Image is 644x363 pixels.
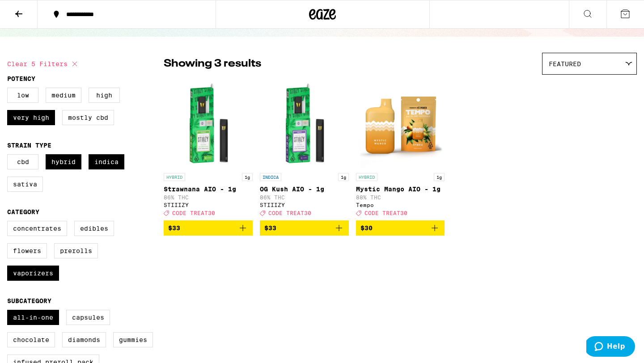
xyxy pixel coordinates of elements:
[260,173,281,181] p: INDICA
[62,110,114,125] label: Mostly CBD
[7,88,38,103] label: Low
[54,243,98,258] label: Prerolls
[260,186,349,193] p: OG Kush AIO - 1g
[434,173,445,181] p: 1g
[7,310,59,325] label: All-In-One
[7,266,59,281] label: Vaporizers
[356,79,445,169] img: Tempo - Mystic Mango AIO - 1g
[356,220,445,236] button: Add to bag
[7,110,55,125] label: Very High
[74,221,114,236] label: Edibles
[7,221,67,236] label: Concentrates
[7,53,80,75] button: Clear 5 filters
[89,154,124,169] label: Indica
[89,88,120,103] label: High
[164,79,253,169] img: STIIIZY - Strawnana AIO - 1g
[356,194,445,200] p: 88% THC
[7,177,43,192] label: Sativa
[164,186,253,193] p: Strawnana AIO - 1g
[113,332,153,347] label: Gummies
[7,243,47,258] label: Flowers
[164,79,253,220] a: Open page for Strawnana AIO - 1g from STIIIZY
[356,186,445,193] p: Mystic Mango AIO - 1g
[7,208,39,215] legend: Category
[360,224,373,232] span: $30
[356,173,377,181] p: HYBRID
[356,202,445,208] div: Tempo
[62,332,106,347] label: Diamonds
[164,56,261,72] p: Showing 3 results
[66,310,110,325] label: Capsules
[586,336,635,359] iframe: Opens a widget where you can find more information
[46,154,81,169] label: Hybrid
[7,332,55,347] label: Chocolate
[7,75,35,82] legend: Potency
[260,220,349,236] button: Add to bag
[164,202,253,208] div: STIIIZY
[549,60,581,68] span: Featured
[7,142,51,149] legend: Strain Type
[260,79,349,169] img: STIIIZY - OG Kush AIO - 1g
[164,220,253,236] button: Add to bag
[168,224,180,232] span: $33
[260,194,349,200] p: 86% THC
[260,79,349,220] a: Open page for OG Kush AIO - 1g from STIIIZY
[172,210,215,216] span: CODE TREAT30
[242,173,253,181] p: 1g
[46,88,81,103] label: Medium
[7,154,38,169] label: CBD
[268,210,311,216] span: CODE TREAT30
[356,79,445,220] a: Open page for Mystic Mango AIO - 1g from Tempo
[164,173,185,181] p: HYBRID
[7,297,51,304] legend: Subcategory
[164,194,253,200] p: 86% THC
[364,210,407,216] span: CODE TREAT30
[264,224,276,232] span: $33
[260,202,349,208] div: STIIIZY
[338,173,349,181] p: 1g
